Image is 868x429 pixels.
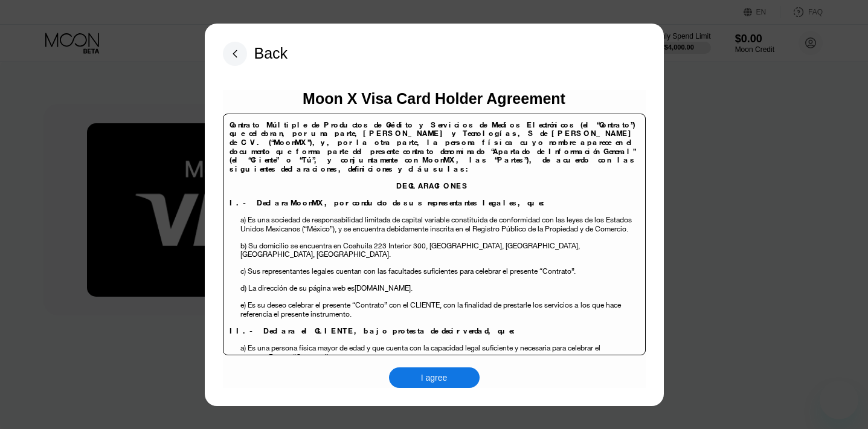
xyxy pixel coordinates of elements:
span: , [GEOGRAPHIC_DATA], [GEOGRAPHIC_DATA]. [240,240,580,260]
div: Back [223,42,288,66]
span: e [240,300,244,310]
span: , las “Partes”), de acuerdo con las siguientes declaraciones, definiciones y cláusulas: [230,155,636,174]
span: los que hace referencia el presente instrumento. [240,300,621,319]
span: [DOMAIN_NAME]. [355,283,413,293]
iframe: Button to launch messaging window [820,381,858,419]
span: MoonMX [291,198,324,208]
span: b) Su domicilio se encuentra en [240,240,341,251]
span: II.- Declara el CLIENTE, bajo protesta de decir verdad, que: [230,326,518,336]
span: ) Es su deseo celebrar el presente “Contrato” con el CLIENTE, con la finalidad de prestarle los s... [244,300,569,310]
div: I agree [421,372,448,383]
span: ) Sus representantes legales cuentan con las facultades suficientes para celebrar el presente “Co... [244,266,576,276]
span: Contrato Múltiple de Productos de Crédito y Servicios de Medios Electrónicos (el “Contrato”) que ... [230,120,635,139]
span: Coahuila 223 Interior 300, [GEOGRAPHIC_DATA], [GEOGRAPHIC_DATA] [343,240,578,251]
div: Moon X Visa Card Holder Agreement [303,90,565,108]
span: [PERSON_NAME] y Tecnologías, S de [PERSON_NAME] de C.V. (“MoonMX”), [230,128,636,147]
span: I.- Declara [230,198,291,208]
span: a) Es una persona física mayor de edad y que cuenta con la capacidad legal suficiente y necesaria... [240,343,600,362]
div: I agree [389,367,480,388]
span: , por conducto de sus representantes legales, que: [324,198,547,208]
span: s a [569,300,578,310]
span: c [240,266,244,276]
span: y, por la otra parte, la persona física cuyo nombre aparece en el documento que forma parte del p... [230,137,635,165]
span: ) La dirección de su página web es [245,283,355,293]
span: d [240,283,245,293]
div: Back [254,45,288,62]
span: DECLARACIONES [396,181,469,191]
span: a) Es una sociedad de responsabilidad limitada de capital variable constituida de conformidad con... [240,214,632,234]
span: MoonMX [422,155,456,165]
